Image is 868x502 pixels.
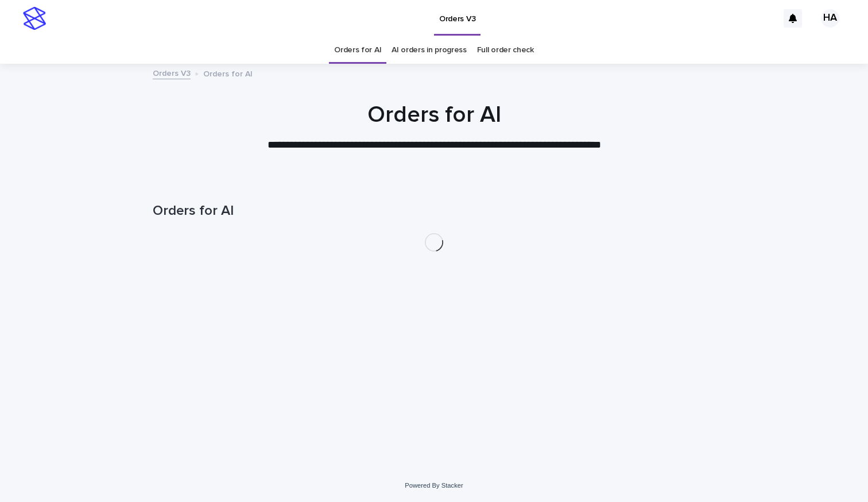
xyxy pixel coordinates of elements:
h1: Orders for AI [153,203,715,219]
p: Orders for AI [203,67,253,79]
a: AI orders in progress [392,37,467,64]
a: Powered By Stacker [405,482,463,489]
a: Full order check [477,37,534,64]
a: Orders V3 [153,66,191,79]
img: stacker-logo-s-only.png [23,7,46,30]
div: HA [821,9,839,28]
h1: Orders for AI [153,101,715,129]
a: Orders for AI [334,37,381,64]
